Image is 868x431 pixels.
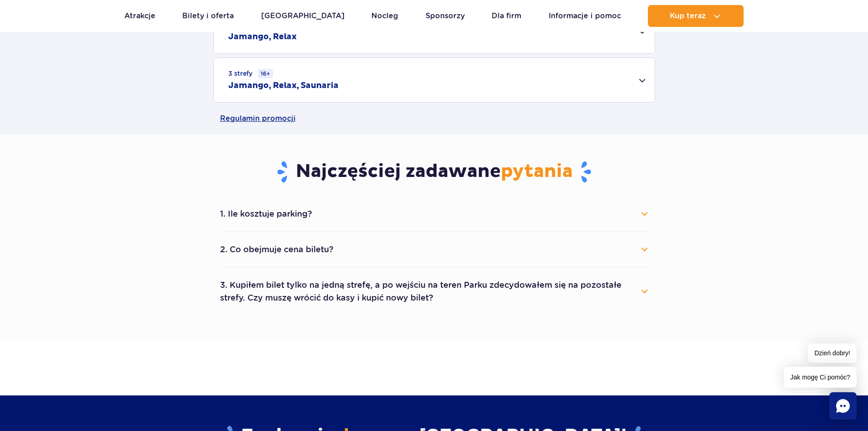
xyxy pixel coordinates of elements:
[124,5,155,27] a: Atrakcje
[648,5,744,27] button: Kup teraz
[501,160,573,183] span: pytania
[829,392,857,420] div: Chat
[228,31,297,42] h2: Jamango, Relax
[784,367,857,388] span: Jak mogę Ci pomóc?
[228,80,339,91] h2: Jamango, Relax, Saunaria
[492,5,521,27] a: Dla firm
[808,343,857,363] span: Dzień dobry!
[426,5,465,27] a: Sponsorzy
[261,5,344,27] a: [GEOGRAPHIC_DATA]
[220,160,648,184] h3: Najczęściej zadawane
[228,69,273,78] small: 3 strefy
[220,103,648,135] a: Regulamin promocji
[220,239,648,260] button: 2. Co obejmuje cena biletu?
[549,5,621,27] a: Informacje i pomoc
[258,69,273,78] small: 16+
[220,204,648,224] button: 1. Ile kosztuje parking?
[371,5,398,27] a: Nocleg
[182,5,234,27] a: Bilety i oferta
[220,275,648,308] button: 3. Kupiłem bilet tylko na jedną strefę, a po wejściu na teren Parku zdecydowałem się na pozostałe...
[670,12,706,20] span: Kup teraz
